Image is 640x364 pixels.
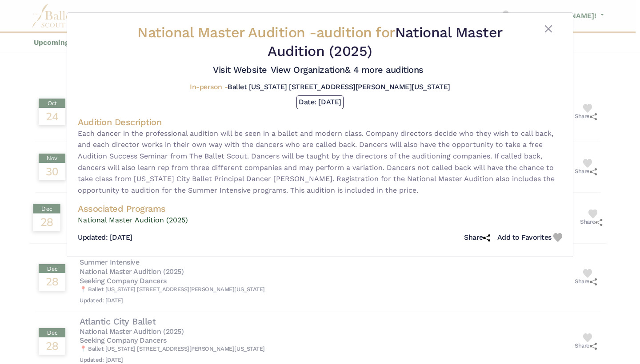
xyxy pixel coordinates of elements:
[464,233,490,242] h5: Share
[268,24,503,59] span: National Master Audition (2025)
[543,24,554,34] button: Close
[316,24,395,41] span: audition for
[299,98,341,107] h5: Date: [DATE]
[228,83,450,91] span: Ballet [US_STATE] [STREET_ADDRESS][PERSON_NAME][US_STATE]
[78,129,555,194] span: Each dancer in the professional audition will be seen in a ballet and modern class. Company direc...
[190,83,228,91] span: In-person -
[271,64,424,75] a: View Organization& 4 more auditions
[78,233,132,242] h5: Updated: [DATE]
[78,214,562,226] a: National Master Audition (2025)
[213,64,267,75] a: Visit Website
[78,203,562,214] h4: Associated Programs
[497,233,552,242] h5: Add to Favorites
[78,116,562,128] h4: Audition Description
[345,64,424,75] span: & 4 more auditions
[137,24,503,59] h2: National Master Audition -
